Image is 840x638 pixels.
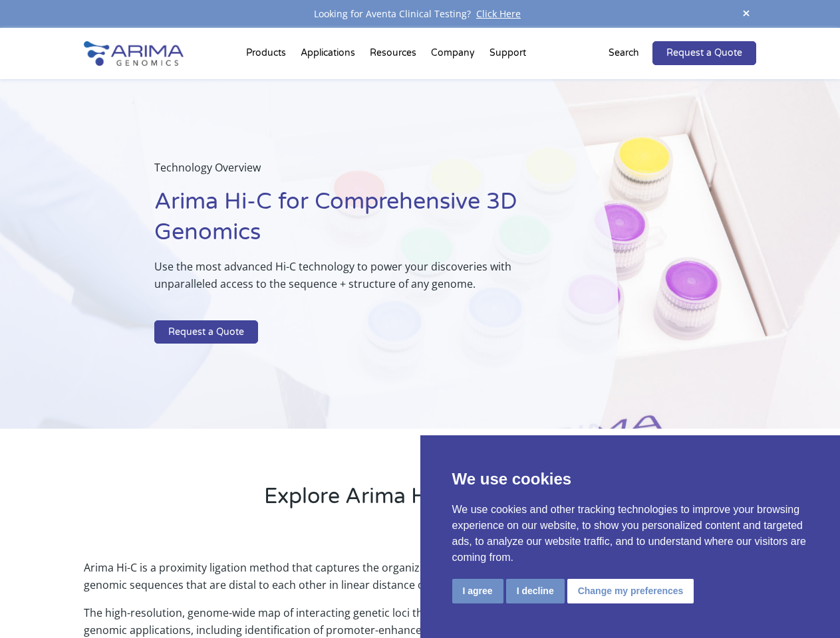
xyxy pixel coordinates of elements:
p: We use cookies [452,467,809,491]
p: We use cookies and other tracking technologies to improve your browsing experience on our website... [452,502,809,566]
button: Change my preferences [567,579,694,603]
p: Use the most advanced Hi-C technology to power your discoveries with unparalleled access to the s... [154,258,551,303]
button: I decline [506,579,565,603]
img: Arima-Genomics-logo [84,41,184,66]
a: Click Here [471,7,526,20]
a: Request a Quote [154,320,258,344]
p: Technology Overview [154,159,551,187]
p: Arima Hi-C is a proximity ligation method that captures the organizational structure of chromatin... [84,559,756,604]
p: Search [609,45,639,62]
h2: Explore Arima Hi-C Technology [84,482,756,522]
h1: Arima Hi-C for Comprehensive 3D Genomics [154,187,551,258]
button: I agree [452,579,503,603]
a: Request a Quote [652,41,756,65]
div: Looking for Aventa Clinical Testing? [84,5,756,23]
